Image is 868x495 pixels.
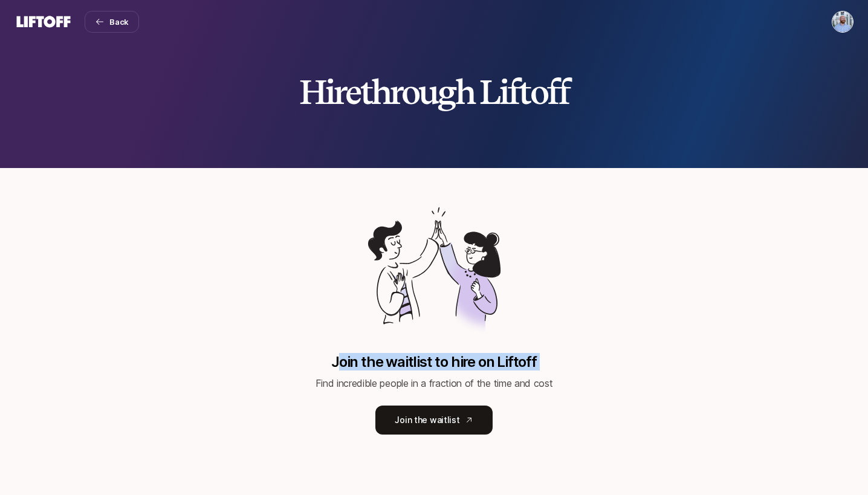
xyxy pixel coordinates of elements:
p: Join the waitlist to hire on Liftoff [331,354,537,370]
a: Join the waitlist [375,406,492,435]
span: Back [109,16,129,28]
h2: Hire [299,74,569,110]
p: Find incredible people in a fraction of the time and cost [316,375,553,391]
button: Back [85,11,139,33]
span: through Liftoff [360,71,569,112]
img: Taft Love [832,11,853,32]
button: Taft Love [832,11,853,33]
